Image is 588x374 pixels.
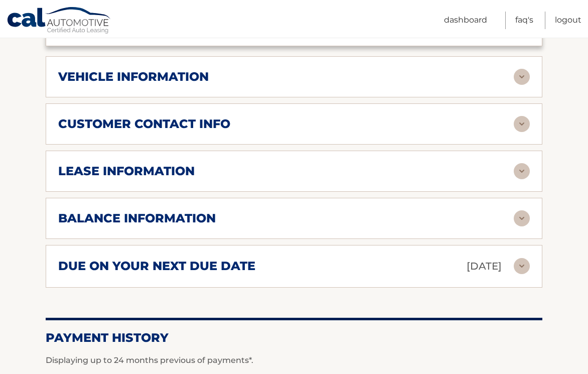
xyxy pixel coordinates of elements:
img: accordion-rest.svg [514,163,530,179]
h2: Payment History [46,330,542,345]
img: accordion-rest.svg [514,69,530,85]
h2: balance information [58,211,216,226]
p: Displaying up to 24 months previous of payments*. [46,354,542,366]
p: [DATE] [467,258,502,275]
a: Cal Automotive [7,7,112,36]
a: Logout [555,12,581,29]
h2: due on your next due date [58,259,255,274]
h2: lease information [58,164,195,179]
a: FAQ's [515,12,533,29]
img: accordion-rest.svg [514,116,530,132]
img: accordion-rest.svg [514,210,530,226]
h2: customer contact info [58,116,230,132]
h2: vehicle information [58,69,209,84]
img: accordion-rest.svg [514,258,530,274]
a: Dashboard [444,12,487,29]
